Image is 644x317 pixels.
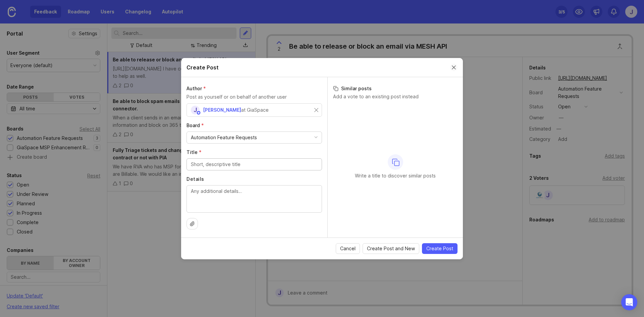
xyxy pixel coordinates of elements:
[186,149,202,155] span: Title (required)
[355,172,436,179] p: Write a title to discover similar posts
[186,122,204,128] span: Board (required)
[363,243,419,254] button: Create Post and New
[422,243,458,254] button: Create Post
[186,63,219,71] h2: Create Post
[191,161,318,168] input: Short, descriptive title
[186,86,206,91] span: Author (required)
[333,85,458,92] h3: Similar posts
[203,107,241,113] span: [PERSON_NAME]
[186,93,322,101] p: Post as yourself or on behalf of another user
[196,110,201,115] img: member badge
[191,134,257,141] div: Automation Feature Requests
[367,245,415,252] span: Create Post and New
[191,106,200,114] div: J
[333,93,458,100] p: Add a vote to an existing post instead
[450,64,458,71] button: Close create post modal
[186,176,322,182] label: Details
[340,245,356,252] span: Cancel
[241,106,269,114] div: at GiaSpace
[621,294,637,310] div: Open Intercom Messenger
[336,243,360,254] button: Cancel
[426,245,453,252] span: Create Post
